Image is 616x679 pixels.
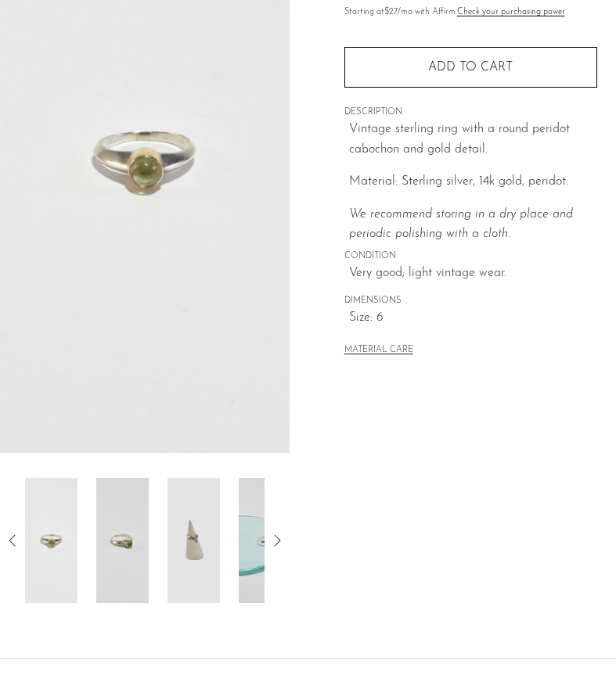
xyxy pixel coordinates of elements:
span: CONDITION [344,250,597,264]
p: Vintage sterling ring with a round peridot cabochon and gold detail. [349,120,597,160]
span: Size: 6 [349,308,597,329]
img: Two Tone Peridot Ring [168,478,220,603]
button: Add to cart [344,47,597,88]
img: Two Tone Peridot Ring [25,478,77,603]
img: Two Tone Peridot Ring [96,478,149,603]
a: Check your purchasing power - Learn more about Affirm Financing (opens in modal) [457,8,565,16]
span: Add to cart [428,61,513,74]
span: Very good; light vintage wear. [349,264,597,284]
span: $27 [384,8,398,16]
p: Material: Sterling silver, 14k gold, peridot. [349,172,597,192]
span: DIMENSIONS [344,294,597,308]
i: We recommend storing in a dry place and periodic polishing with a cloth. [349,208,573,241]
img: Two Tone Peridot Ring [239,478,291,603]
span: DESCRIPTION [344,106,597,120]
p: Starting at /mo with Affirm. [344,5,597,20]
button: MATERIAL CARE [344,345,413,357]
